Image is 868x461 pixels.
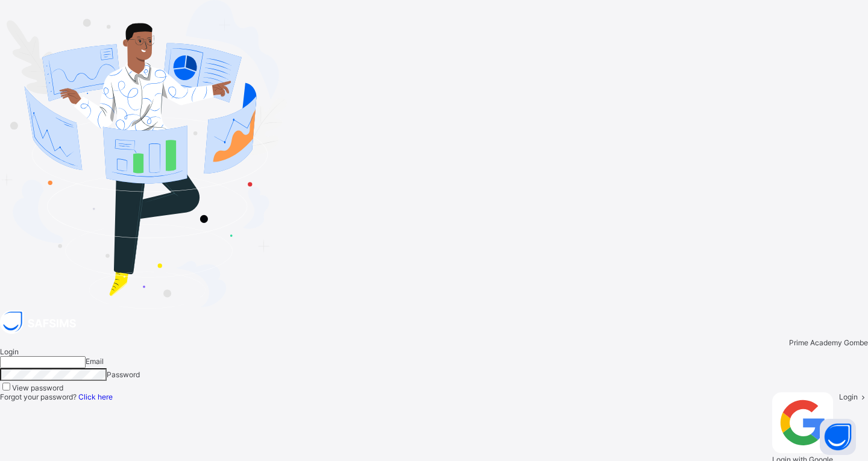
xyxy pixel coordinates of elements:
span: Prime Academy Gombe [789,338,868,347]
span: Login [839,392,858,401]
a: Click here [78,392,113,401]
span: Password [107,370,140,379]
span: Email [86,357,104,366]
button: Open asap [820,419,856,455]
img: google.396cfc9801f0270233282035f929180a.svg [772,392,833,453]
label: View password [12,383,63,392]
